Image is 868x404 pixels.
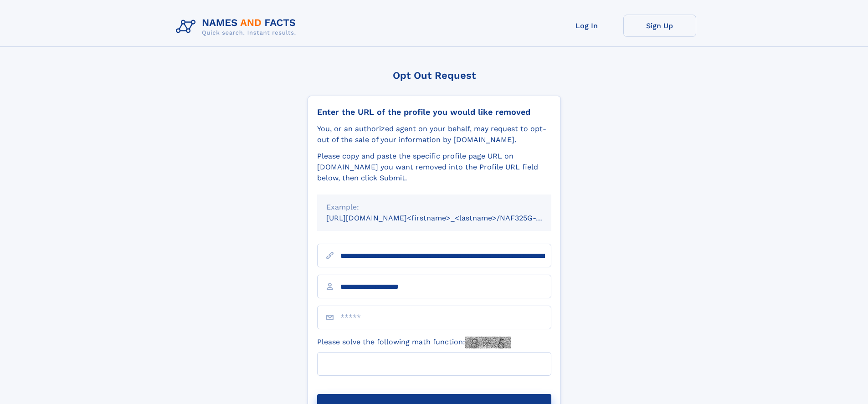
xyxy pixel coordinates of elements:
[317,337,511,348] label: Please solve the following math function:
[172,15,303,39] img: Logo Names and Facts
[317,107,551,117] div: Enter the URL of the profile you would like removed
[317,151,551,184] div: Please copy and paste the specific profile page URL on [DOMAIN_NAME] you want removed into the Pr...
[326,202,542,213] div: Example:
[623,15,696,37] a: Sign Up
[317,123,551,145] div: You, or an authorized agent on your behalf, may request to opt-out of the sale of your informatio...
[308,70,561,81] div: Opt Out Request
[550,15,623,37] a: Log In
[326,214,569,222] small: [URL][DOMAIN_NAME]<firstname>_<lastname>/NAF325G-xxxxxxxx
